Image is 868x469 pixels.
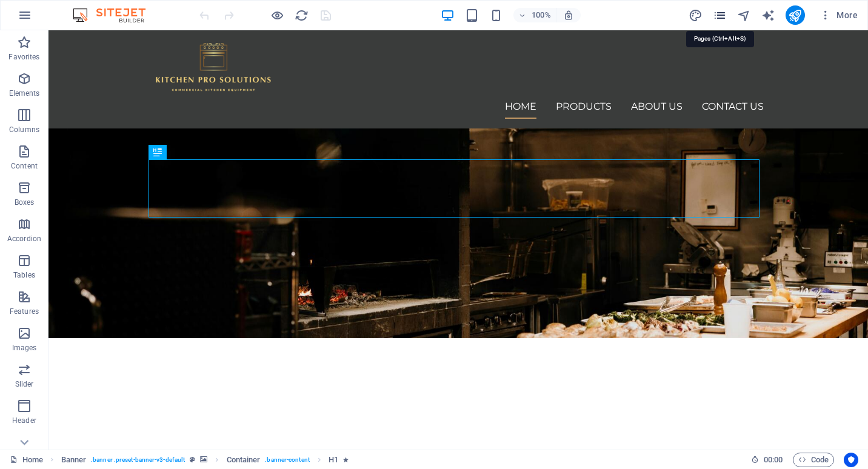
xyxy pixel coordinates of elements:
[751,453,783,467] h6: Session time
[689,8,703,22] i: Design (Ctrl+Alt+Y)
[7,234,41,244] p: Accordion
[844,453,858,467] button: Usercentrics
[820,9,858,21] span: More
[772,455,774,464] span: :
[294,8,309,22] button: reload
[61,453,87,467] span: Click to select. Double-click to edit
[764,453,783,467] span: 00 00
[270,8,284,22] button: Click here to leave preview mode and continue editing
[227,453,261,467] span: Click to select. Double-click to edit
[61,453,349,467] nav: breadcrumb
[798,453,829,467] span: Code
[563,10,574,21] i: On resize automatically adjust zoom level to fit chosen device.
[689,8,703,22] button: design
[761,8,776,22] button: text_generator
[190,456,195,463] i: This element is a customizable preset
[329,453,338,467] span: Click to select. Double-click to edit
[532,8,551,22] h6: 100%
[761,8,775,22] i: AI Writer
[11,161,38,171] p: Content
[70,8,161,22] img: Editor Logo
[12,343,37,353] p: Images
[9,88,40,98] p: Elements
[12,416,36,425] p: Header
[815,5,863,25] button: More
[8,52,39,62] p: Favorites
[13,270,35,280] p: Tables
[513,8,556,22] button: 100%
[200,456,207,463] i: This element contains a background
[15,198,35,207] p: Boxes
[10,453,43,467] a: Click to cancel selection. Double-click to open Pages
[737,8,752,22] button: navigator
[91,453,185,467] span: . banner .preset-banner-v3-default
[343,456,349,463] i: Element contains an animation
[295,8,309,22] i: Reload page
[713,8,727,22] button: pages
[786,5,805,25] button: publish
[265,453,309,467] span: . banner-content
[9,125,39,135] p: Columns
[793,453,834,467] button: Code
[10,307,39,316] p: Features
[15,379,34,389] p: Slider
[788,8,802,22] i: Publish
